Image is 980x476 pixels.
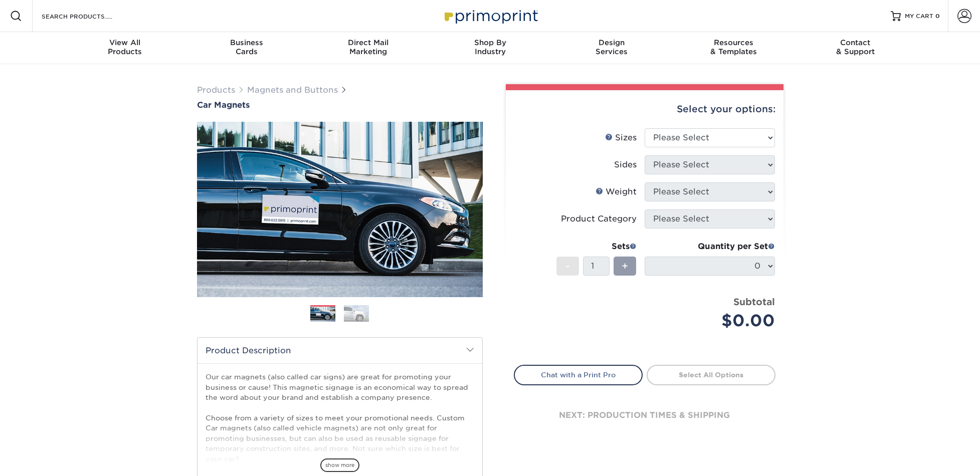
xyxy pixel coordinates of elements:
[41,10,138,22] input: SEARCH PRODUCTS.....
[440,5,540,27] img: Primoprint
[645,241,775,253] div: Quantity per Set
[429,38,551,47] span: Shop By
[64,32,186,64] a: View AllProducts
[561,213,637,225] div: Product Category
[344,305,369,322] img: Magnets and Buttons 02
[795,32,916,64] a: Contact& Support
[795,38,916,47] span: Contact
[197,85,235,95] a: Products
[673,32,795,64] a: Resources& Templates
[647,365,775,385] a: Select All Options
[197,111,483,308] img: Car Magnets 01
[596,186,637,198] div: Weight
[551,38,673,47] span: Design
[551,32,673,64] a: DesignServices
[614,159,637,171] div: Sides
[429,38,551,56] div: Industry
[185,38,307,47] span: Business
[556,241,637,253] div: Sets
[514,385,775,445] div: next: production times & shipping
[185,32,307,64] a: BusinessCards
[673,38,795,47] span: Resources
[605,132,637,144] div: Sizes
[429,32,551,64] a: Shop ByIndustry
[64,38,186,47] span: View All
[795,38,916,56] div: & Support
[307,32,429,64] a: Direct MailMarketing
[185,38,307,56] div: Cards
[64,38,186,56] div: Products
[673,38,795,56] div: & Templates
[320,458,359,472] span: show more
[310,306,335,323] img: Magnets and Buttons 01
[514,365,643,385] a: Chat with a Print Pro
[565,259,570,274] span: -
[247,85,338,95] a: Magnets and Buttons
[622,259,628,274] span: +
[652,309,775,333] div: $0.00
[551,38,673,56] div: Services
[197,100,483,110] a: Car Magnets
[935,13,940,20] span: 0
[198,338,482,363] h2: Product Description
[514,90,775,128] div: Select your options:
[307,38,429,56] div: Marketing
[905,12,933,21] span: MY CART
[197,100,250,110] span: Car Magnets
[733,296,775,307] strong: Subtotal
[307,38,429,47] span: Direct Mail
